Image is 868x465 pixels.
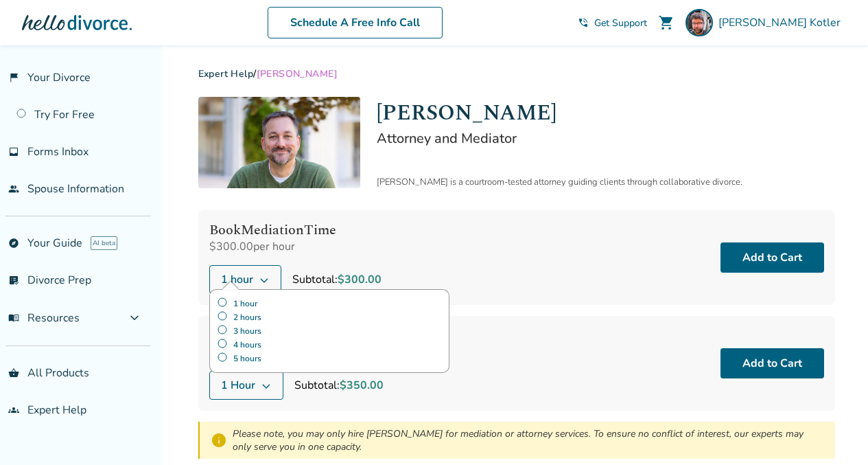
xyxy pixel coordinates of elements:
span: shopping_cart [658,14,675,31]
button: Add to Cart [720,242,824,273]
span: info [211,432,227,449]
label: 1 hour [217,297,442,310]
span: list_alt_check [8,275,19,286]
div: / [198,67,835,80]
a: Schedule A Free Info Call [268,7,443,38]
div: Please note, you may only hire [PERSON_NAME] for mediation or attorney services. To ensure no con... [233,427,824,453]
img: Ryan K. [685,9,713,36]
span: shopping_basket [8,367,19,378]
span: inbox [8,146,19,157]
span: menu_book [8,313,19,324]
span: Forms Inbox [27,144,89,159]
span: explore [8,238,19,249]
span: AI beta [91,236,117,250]
label: 5 hours [217,352,442,365]
div: [PERSON_NAME] is a courtroom-tested attorney guiding clients through collaborative divorce. [377,176,835,188]
span: people [8,183,19,194]
div: $300.00 per hour [209,239,382,254]
img: Neil Forester [198,97,360,188]
span: [PERSON_NAME] [257,67,338,80]
a: Expert Help [198,67,254,80]
span: flag_2 [8,72,19,83]
label: 3 hours [217,324,442,338]
span: 1 hour [221,271,253,288]
span: expand_more [126,310,143,326]
div: Subtotal: [292,271,382,288]
button: 1 hour [209,265,281,294]
h4: Book Mediation Time [209,221,382,239]
h2: Attorney and Mediator [377,129,835,148]
span: phone_in_talk [578,17,589,28]
span: $350.00 [340,378,384,393]
span: $300.00 [338,272,382,287]
span: 1 Hour [221,377,255,394]
label: 2 hours [217,310,442,324]
a: phone_in_talkGet Support [578,16,647,30]
span: Resources [8,310,80,326]
span: groups [8,405,19,416]
iframe: Chat Widget [799,399,868,465]
span: [PERSON_NAME] Kotler [718,15,846,30]
h1: [PERSON_NAME] [377,97,835,129]
span: Get Support [594,16,647,30]
button: 1 Hour [209,371,283,400]
label: 4 hours [217,338,442,352]
div: Subtotal: [294,377,384,394]
button: Add to Cart [720,348,824,378]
